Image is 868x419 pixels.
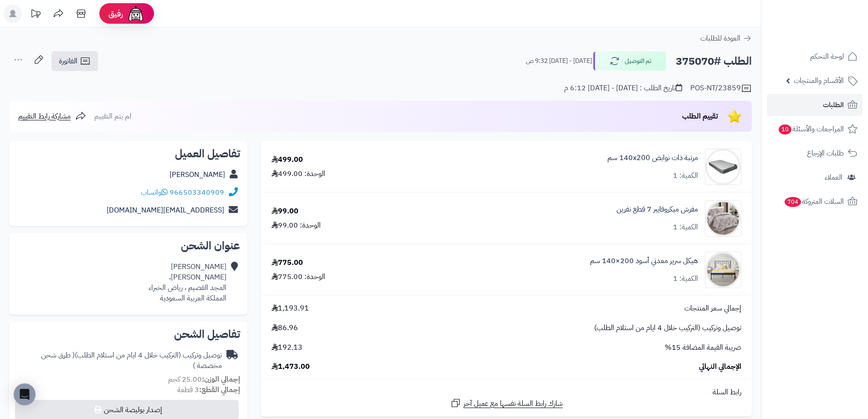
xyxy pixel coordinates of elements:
[705,252,741,288] img: 1754548311-010101030003-90x90.jpg
[272,362,310,372] span: 1,473.00
[149,262,226,303] div: [PERSON_NAME] [PERSON_NAME]، المجد القصيم ، رياض الخبراء المملكة العربية السعودية
[272,323,298,333] span: 86.96
[778,123,844,135] span: المراجعات والأسئلة
[767,46,863,67] a: لوحة التحكم
[699,362,741,372] span: الإجمالي النهائي
[24,5,47,25] a: تحديثات المنصة
[684,303,741,314] span: إجمالي سعر المنتجات
[825,171,842,184] span: العملاء
[705,200,741,237] img: 1752909048-1-90x90.jpg
[202,374,240,385] strong: إجمالي الوزن:
[810,50,844,63] span: لوحة التحكم
[779,124,791,134] span: 10
[94,111,131,122] span: لم يتم التقييم
[127,5,145,23] img: ai-face.png
[767,118,863,140] a: المراجعات والأسئلة10
[676,52,752,71] h2: الطلب #375070
[169,169,225,180] a: [PERSON_NAME]
[665,342,741,353] span: ضريبة القيمة المضافة 15%
[59,56,77,67] span: الفاتورة
[690,83,752,94] div: POS-NT/23859
[177,384,240,395] small: 3 قطعة
[593,52,666,71] button: تم التوصيل
[767,166,863,188] a: العملاء
[16,329,240,340] h2: تفاصيل الشحن
[272,169,325,179] div: الوحدة: 499.00
[673,222,698,233] div: الكمية: 1
[807,147,844,160] span: طلبات الإرجاع
[564,83,682,93] div: تاريخ الطلب : [DATE] - [DATE] 6:12 م
[673,171,698,181] div: الكمية: 1
[18,111,86,122] a: مشاركة رابط التقييم
[272,206,298,217] div: 99.00
[526,57,592,66] small: [DATE] - [DATE] 9:32 ص
[272,155,303,165] div: 499.00
[767,94,863,116] a: الطلبات
[673,274,698,284] div: الكمية: 1
[450,398,563,409] a: شارك رابط السلة نفسها مع عميل آخر
[265,387,748,398] div: رابط السلة
[700,33,740,44] span: العودة للطلبات
[272,220,321,231] div: الوحدة: 99.00
[767,191,863,212] a: السلات المتروكة704
[767,142,863,164] a: طلبات الإرجاع
[682,111,718,122] span: تقييم الطلب
[590,256,698,266] a: هيكل سرير معدني أسود 200×140 سم
[594,323,741,333] span: توصيل وتركيب (التركيب خلال 4 ايام من استلام الطلب)
[16,148,240,159] h2: تفاصيل العميل
[272,342,303,353] span: 192.13
[14,383,36,405] div: Open Intercom Messenger
[51,51,98,71] a: الفاتورة
[823,98,844,111] span: الطلبات
[785,197,801,207] span: 704
[272,258,303,268] div: 775.00
[616,204,698,215] a: مفرش ميكروفايبر 7 قطع نفرين
[169,187,224,198] a: 966503340909
[41,350,222,371] span: ( طرق شحن مخصصة )
[700,33,752,44] a: العودة للطلبات
[607,153,698,163] a: مرتبة ذات نوابض 140x200 سم
[794,74,844,87] span: الأقسام والمنتجات
[705,149,741,185] img: 1702551583-26-90x90.jpg
[16,350,222,371] div: توصيل وتركيب (التركيب خلال 4 ايام من استلام الطلب)
[141,187,168,198] a: واتساب
[272,272,325,282] div: الوحدة: 775.00
[272,303,309,314] span: 1,193.91
[199,384,240,395] strong: إجمالي القطع:
[806,22,859,41] img: logo-2.png
[168,374,240,385] small: 25.00 كجم
[463,398,563,409] span: شارك رابط السلة نفسها مع عميل آخر
[18,111,71,122] span: مشاركة رابط التقييم
[108,8,123,19] span: رفيق
[16,240,240,251] h2: عنوان الشحن
[107,205,224,216] a: [EMAIL_ADDRESS][DOMAIN_NAME]
[784,195,844,208] span: السلات المتروكة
